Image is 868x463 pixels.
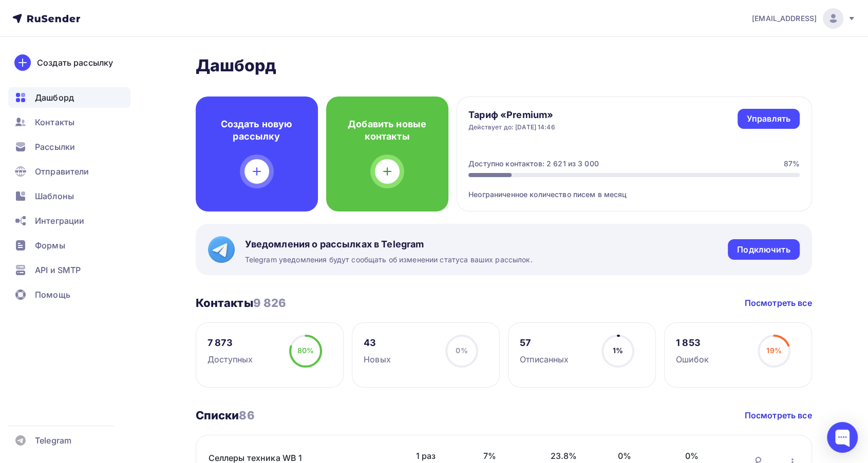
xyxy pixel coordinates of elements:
[685,450,732,462] span: 0%
[745,409,812,421] a: Посмотреть все
[745,297,812,309] a: Посмотреть все
[676,337,709,349] div: 1 853
[752,8,856,29] a: [EMAIL_ADDRESS]
[784,159,800,169] div: 87%
[456,346,467,355] span: 0%
[8,235,130,256] a: Формы
[297,346,314,355] span: 80%
[253,296,287,310] span: 9 826
[245,255,533,265] span: Telegram уведомления будут сообщать об изменении статуса ваших рассылок.
[618,450,665,462] span: 0%
[520,337,569,349] div: 57
[35,165,89,178] span: Отправители
[766,346,781,355] span: 19%
[8,87,130,108] a: Дашборд
[737,244,790,256] div: Подключить
[752,13,817,24] span: [EMAIL_ADDRESS]
[551,450,597,462] span: 23.8%
[483,450,530,462] span: 7%
[364,337,391,349] div: 43
[207,353,253,365] div: Доступных
[343,118,432,143] h4: Добавить новые контакты
[613,346,623,355] span: 1%
[35,264,81,276] span: API и SMTP
[8,186,130,206] a: Шаблоны
[676,353,709,365] div: Ошибок
[416,450,463,462] span: 1 раз
[8,137,130,157] a: Рассылки
[196,296,287,310] h3: Контакты
[520,353,569,365] div: Отписанных
[468,123,555,131] div: Действует до: [DATE] 14:46
[37,56,113,69] div: Создать рассылку
[35,116,74,128] span: Контакты
[196,55,812,76] h2: Дашборд
[468,177,800,200] div: Неограниченное количество писем в месяц
[35,190,74,202] span: Шаблоны
[468,159,599,169] div: Доступно контактов: 2 621 из 3 000
[35,239,65,252] span: Формы
[35,215,84,227] span: Интеграции
[239,409,254,422] span: 86
[212,118,301,143] h4: Создать новую рассылку
[35,434,71,447] span: Telegram
[747,113,790,125] div: Управлять
[207,337,253,349] div: 7 873
[245,238,533,250] span: Уведомления о рассылках в Telegram
[364,353,391,365] div: Новых
[35,141,75,153] span: Рассылки
[8,112,130,132] a: Контакты
[35,288,70,301] span: Помощь
[468,109,555,121] h4: Тариф «Premium»
[196,408,255,422] h3: Списки
[35,91,74,104] span: Дашборд
[8,161,130,182] a: Отправители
